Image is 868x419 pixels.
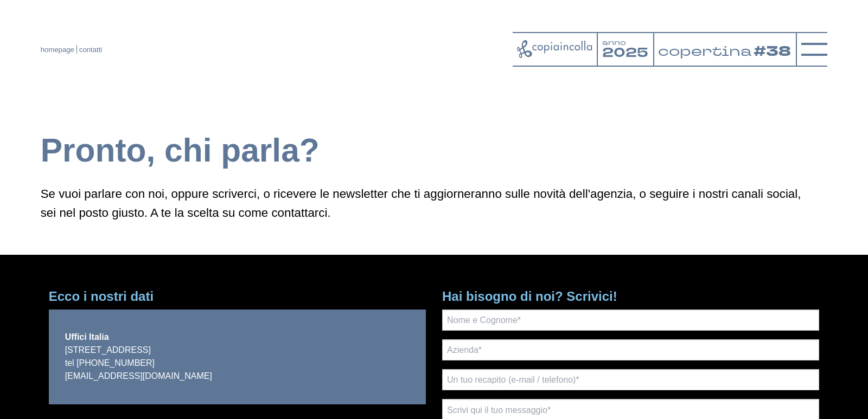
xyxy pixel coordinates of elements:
tspan: 2025 [602,44,648,62]
tspan: anno [602,37,626,47]
input: Nome e Cognome* [442,310,819,331]
h1: Pronto, chi parla? [41,130,828,171]
a: homepage [41,46,74,54]
tspan: #38 [754,42,791,62]
h5: Ecco i nostri dati [49,287,426,306]
p: Se vuoi parlare con noi, oppure scriverci, o ricevere le newsletter che ti aggiorneranno sulle no... [41,184,828,223]
span: contatti [79,46,102,54]
p: [STREET_ADDRESS] tel [PHONE_NUMBER] [65,344,212,383]
input: Un tuo recapito (e-mail / telefono)* [442,369,819,390]
a: [EMAIL_ADDRESS][DOMAIN_NAME] [65,371,212,381]
h5: Hai bisogno di noi? Scrivici! [442,287,819,306]
strong: Uffici Italia [65,332,109,341]
tspan: copertina [658,42,751,61]
input: Azienda* [442,339,819,360]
